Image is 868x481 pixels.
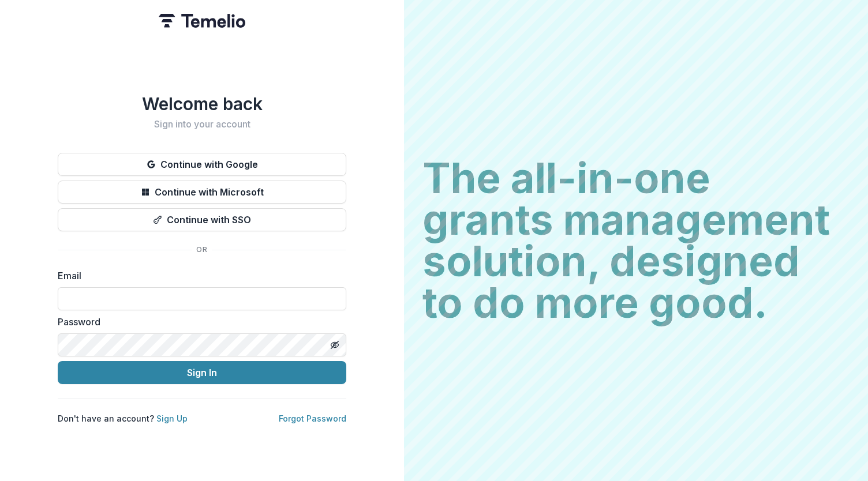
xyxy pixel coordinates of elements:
button: Continue with SSO [58,208,346,231]
button: Continue with Microsoft [58,181,346,204]
button: Toggle password visibility [325,336,344,354]
label: Email [58,269,339,283]
label: Password [58,315,339,329]
button: Sign In [58,361,346,384]
h2: Sign into your account [58,119,346,130]
h1: Welcome back [58,93,346,114]
img: Temelio [159,14,245,28]
p: Don't have an account? [58,412,188,424]
a: Forgot Password [279,414,346,423]
a: Sign Up [156,414,188,423]
button: Continue with Google [58,153,346,176]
